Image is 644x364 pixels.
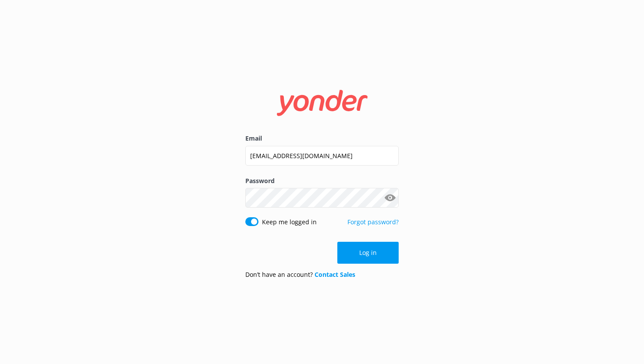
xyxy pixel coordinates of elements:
label: Password [245,176,399,186]
label: Keep me logged in [262,217,317,227]
a: Contact Sales [315,270,355,279]
a: Forgot password? [347,218,399,226]
p: Don’t have an account? [245,270,355,279]
label: Email [245,134,399,143]
button: Show password [381,189,399,207]
input: user@emailaddress.com [245,146,399,166]
button: Log in [337,242,399,264]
